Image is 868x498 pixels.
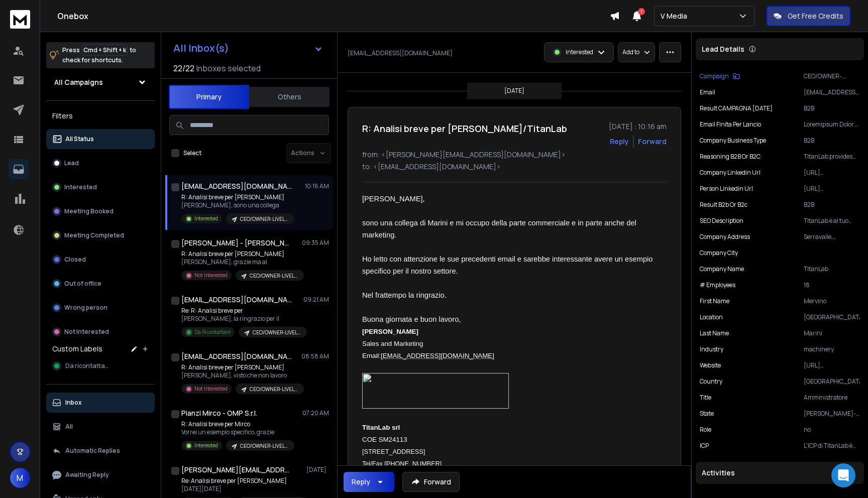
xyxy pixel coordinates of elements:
p: Company Address [700,233,750,241]
h1: [PERSON_NAME] - [PERSON_NAME] [181,238,292,248]
span: Nel frattempo la ringrazio. [362,291,447,299]
h1: [EMAIL_ADDRESS][DOMAIN_NAME] [181,295,292,305]
button: Automatic Replies [46,441,155,461]
p: [URL][DOMAIN_NAME] [804,169,860,177]
p: [URL][DOMAIN_NAME] [804,361,860,369]
p: [PERSON_NAME], sono una collega [181,201,294,209]
button: Primary [169,85,249,109]
h1: [EMAIL_ADDRESS][DOMAIN_NAME] [181,181,292,191]
h1: R: Analisi breve per [PERSON_NAME]/TitanLab [362,121,567,136]
div: Forward [638,137,667,147]
button: All Campaigns [46,72,155,92]
p: Amministratore [804,394,860,402]
div: Activities [696,462,864,484]
p: location [700,313,723,321]
div: Open Intercom Messenger [831,463,855,487]
p: 10:16 AM [305,182,329,190]
p: Lead Details [702,44,744,54]
p: All [65,423,73,431]
p: CEO/OWNER-LIVELLO 3 - CONSAPEVOLE DEL PROBLEMA-PERSONALIZZAZIONI TARGET A-TEST 1 [253,329,301,336]
span: COE SM24113 [362,436,407,443]
p: email finita per lancio [700,120,761,129]
p: [PERSON_NAME], grazie ma al [181,258,302,266]
button: Awaiting Reply [46,465,155,485]
span: TitanLab srl [362,424,400,431]
span: [STREET_ADDRESS] Tel/Fax [PHONE_NUMBER] [362,448,442,467]
button: Campaign [700,72,740,80]
p: B2B [804,104,860,112]
h1: [PERSON_NAME][EMAIL_ADDRESS][DOMAIN_NAME] [181,465,292,475]
button: Not Interested [46,322,155,342]
p: Company Name [700,265,744,273]
div: Reply [352,477,370,487]
p: Campaign [700,72,729,80]
button: Get Free Credits [767,6,850,26]
button: Meeting Completed [46,225,155,245]
p: B2B [804,201,860,209]
button: M [10,468,30,488]
p: [EMAIL_ADDRESS][DOMAIN_NAME] [348,49,453,57]
p: B2B [804,137,860,145]
button: All Status [46,129,155,149]
p: industry [700,345,723,353]
p: TitanLab provides blockchain technology services and tools primarily aimed at businesses for the ... [804,153,860,161]
h1: All Campaigns [54,77,103,87]
p: TitanLab [804,265,860,273]
p: website [700,361,721,369]
h1: Pianzi Mirco - OMP S.r.l. [181,408,257,418]
p: R: Analisi breve per Mirco [181,420,294,428]
button: Forward [402,472,460,492]
span: 1 [638,8,645,15]
p: Mervino [804,297,860,305]
p: L'ICP di TitanLab è rappresentato da aziende che necessitano di soluzioni innovative per la movim... [804,442,860,450]
p: Out of office [64,280,101,288]
p: Wrong person [64,304,107,312]
p: Company City [700,249,738,257]
p: R: Analisi breve per [PERSON_NAME] [181,363,302,371]
p: CEO/OWNER-LIVELLO 3 - CONSAPEVOLE DEL PROBLEMA-PERSONALIZZAZIONI TARGET A-TEST 1 [250,386,298,393]
span: Ho letto con attenzione le sue precedenti email e sarebbe interessante avere un esempio specifico... [362,255,655,275]
p: First Name [700,297,729,305]
p: CEO/OWNER-LIVELLO 3 - CONSAPEVOLE DEL PROBLEMA-PERSONALIZZAZIONI TARGET A-TEST 1 [250,272,298,280]
span: [PERSON_NAME], [362,195,425,203]
p: SEO Description [700,217,743,225]
p: Not Interested [194,272,228,279]
h1: [EMAIL_ADDRESS][DOMAIN_NAME] [181,351,292,361]
p: CEO/OWNER-LIVELLO 3 - CONSAPEVOLE DEL PROBLEMA-PERSONALIZZAZIONI TARGET A-TEST 1 [240,215,288,223]
p: Email [700,88,715,96]
p: Loremipsum Dolorsi, ametcon adipi elitsed doeius tempo incidi utl etdol magnaal enimadminim ve Qu... [804,120,860,129]
span: Cmd + Shift + k [82,44,128,56]
span: [EMAIL_ADDRESS][DOMAIN_NAME] [381,352,494,359]
p: Get Free Credits [788,11,843,21]
p: Lead [64,159,79,167]
p: R: Analisi breve per [PERSON_NAME] [181,250,302,258]
p: Company Business Type [700,137,766,145]
span: [PERSON_NAME] [362,328,418,335]
p: Person Linkedin Url [700,185,753,193]
p: TitanLab è al tuo fianco per la progettazione, realizzazione e montaggio di automazioni industria... [804,217,860,225]
p: [URL][DOMAIN_NAME] [804,185,860,193]
span: Sales and Marketing [362,340,423,347]
p: Result b2b or b2c [700,201,747,209]
button: Out of office [46,274,155,294]
p: to: <[EMAIL_ADDRESS][DOMAIN_NAME]> [362,162,667,172]
p: ICP [700,442,709,450]
button: All Inbox(s) [165,38,331,58]
p: no [804,426,860,434]
button: All [46,417,155,437]
p: 07:20 AM [302,409,329,417]
button: Inbox [46,393,155,413]
p: [PERSON_NAME], la ringrazio per il [181,315,302,323]
p: [DATE] : 10:16 am [609,121,667,132]
p: Vorrei un esempio specifico, grazie [181,428,294,436]
button: Wrong person [46,298,155,318]
p: [DATE] [504,87,524,95]
p: 08:58 AM [301,352,329,360]
p: Awaiting Reply [65,471,109,479]
p: R: Analisi breve per [PERSON_NAME] [181,193,294,201]
p: Result CAMPAGNA [DATE] [700,104,773,112]
h1: All Inbox(s) [173,43,229,53]
p: role [700,426,711,434]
